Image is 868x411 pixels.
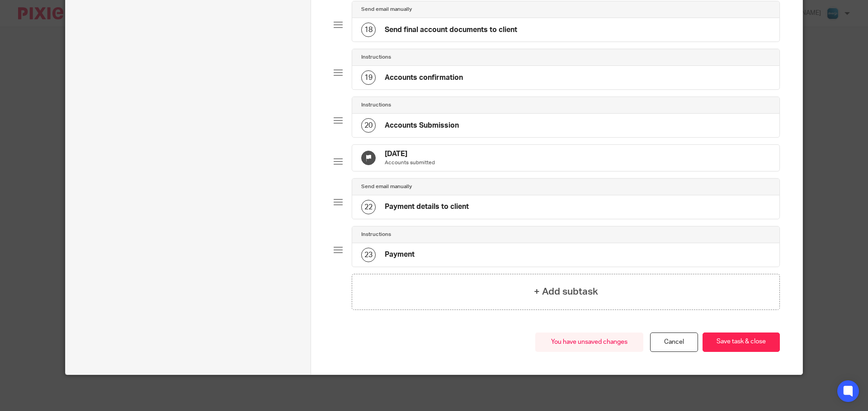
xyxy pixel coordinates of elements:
[361,54,391,61] h4: Instructions
[385,149,435,159] h4: [DATE]
[361,231,391,238] h4: Instructions
[361,23,376,37] div: 18
[385,250,415,259] h4: Payment
[361,248,376,262] div: 23
[385,202,469,212] h4: Payment details to client
[385,121,459,130] h4: Accounts Submission
[703,332,780,352] button: Save task & close
[385,73,463,83] h4: Accounts confirmation
[361,102,391,109] h4: Instructions
[361,183,412,190] h4: Send email manually
[361,200,376,214] div: 22
[385,25,517,35] h4: Send final account documents to client
[385,159,435,166] p: Accounts submitted
[361,118,376,133] div: 20
[535,332,643,352] div: You have unsaved changes
[650,332,698,352] a: Cancel
[361,6,412,13] h4: Send email manually
[361,70,376,85] div: 19
[534,285,598,299] h4: + Add subtask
